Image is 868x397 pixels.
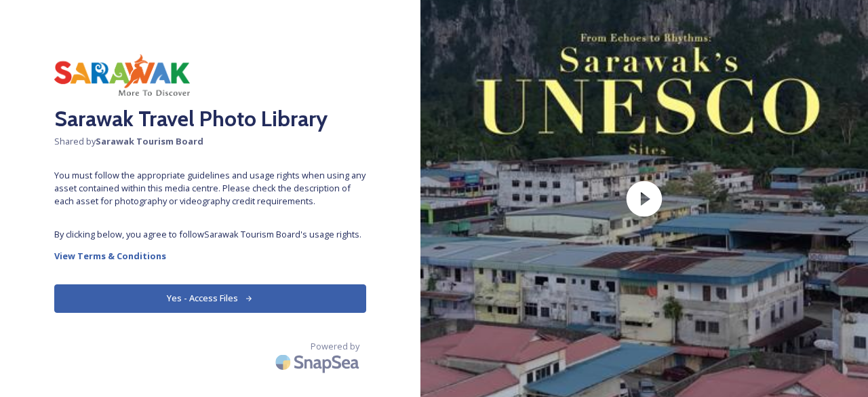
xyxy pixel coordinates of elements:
strong: View Terms & Conditions [54,250,166,262]
span: By clicking below, you agree to follow Sarawak Tourism Board 's usage rights. [54,228,366,241]
span: Powered by [311,340,359,353]
button: Yes - Access Files [54,284,366,312]
span: You must follow the appropriate guidelines and usage rights when using any asset contained within... [54,169,366,208]
img: SnapSea Logo [271,346,366,378]
h2: Sarawak Travel Photo Library [54,102,366,135]
strong: Sarawak Tourism Board [96,135,203,147]
img: smtd%20black%20letter%202024%404x.png [54,54,190,96]
span: Shared by [54,135,366,148]
a: View Terms & Conditions [54,248,366,264]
